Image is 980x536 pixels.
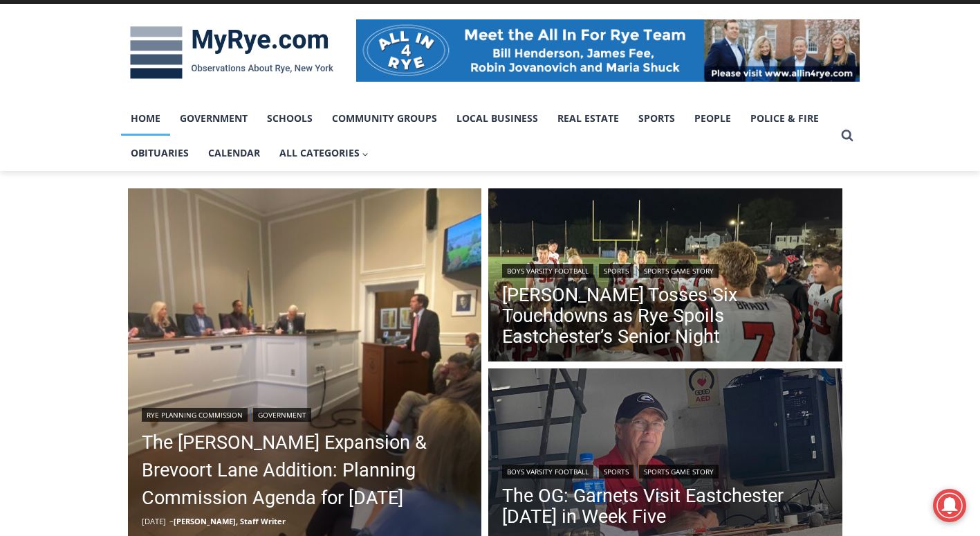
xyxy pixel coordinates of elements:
img: (PHOTO: The Rye Football team after their 48-23 Week Five win on October 10, 2025. Contributed.) [488,188,842,366]
button: View Search Form [835,123,860,148]
a: Sports [599,264,634,278]
h4: [PERSON_NAME] Read Sanctuary Fall Fest: [DATE] [11,139,184,171]
div: 2 [145,117,151,131]
div: "[PERSON_NAME] and I covered the [DATE] Parade, which was a really eye opening experience as I ha... [349,1,654,134]
a: Rye Planning Commission [142,408,248,422]
a: Community Groups [322,101,447,136]
a: Real Estate [548,101,629,136]
a: Obituaries [121,136,198,170]
a: Schools [257,101,322,136]
a: Home [121,101,170,136]
img: All in for Rye [356,19,860,82]
a: Intern @ [DOMAIN_NAME] [333,134,670,172]
a: Read More Miller Tosses Six Touchdowns as Rye Spoils Eastchester’s Senior Night [488,188,842,366]
div: Birds of Prey: Falcon and hawk demos [145,41,200,114]
a: Police & Fire [741,101,829,136]
img: MyRye.com [121,17,342,89]
a: The OG: Garnets Visit Eastchester [DATE] in Week Five [502,485,829,527]
a: Government [253,408,311,422]
nav: Primary Navigation [121,101,835,171]
a: Sports Game Story [639,264,719,278]
div: | [142,405,468,422]
a: Sports [629,101,685,136]
a: [PERSON_NAME] Tosses Six Touchdowns as Rye Spoils Eastchester’s Senior Night [502,285,829,347]
div: | | [502,462,829,479]
a: Boys Varsity Football [502,465,593,479]
a: The [PERSON_NAME] Expansion & Brevoort Lane Addition: Planning Commission Agenda for [DATE] [142,429,468,512]
time: [DATE] [142,516,166,526]
div: / [155,117,158,131]
a: Sports [599,465,634,479]
a: Sports Game Story [639,465,719,479]
a: Boys Varsity Football [502,264,593,278]
a: [PERSON_NAME] Read Sanctuary Fall Fest: [DATE] [1,138,207,172]
span: – [169,516,174,526]
a: Government [170,101,257,136]
div: 6 [162,117,168,131]
a: Local Business [447,101,548,136]
button: Child menu of All Categories [270,136,379,170]
a: [PERSON_NAME], Staff Writer [174,516,286,526]
a: People [685,101,741,136]
div: | | [502,261,829,278]
a: Calendar [198,136,270,170]
span: Intern @ [DOMAIN_NAME] [362,138,641,169]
